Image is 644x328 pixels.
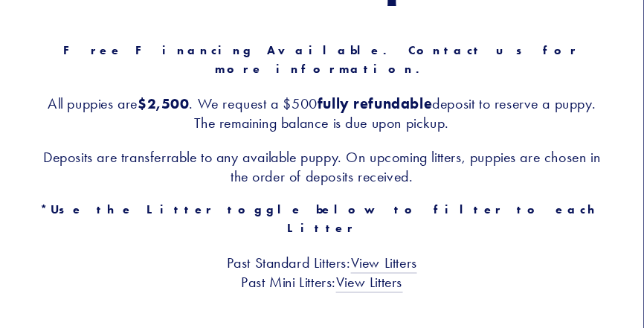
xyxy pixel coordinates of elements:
[40,203,616,237] strong: *Use the Litter toggle below to filter to each Litter
[36,147,608,186] h3: Deposits are transferrable to any available puppy. On upcoming litters, puppies are chosen in the...
[36,94,608,132] h3: All puppies are . We request a $500 deposit to reserve a puppy. The remaining balance is due upon...
[351,254,417,274] a: View Litters
[336,274,402,293] a: View Litters
[36,254,608,292] h3: Past Standard Litters: Past Mini Litters:
[138,94,190,112] strong: $2,500
[318,94,433,112] strong: fully refundable
[63,43,593,77] strong: Free Financing Available. Contact us for more information.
